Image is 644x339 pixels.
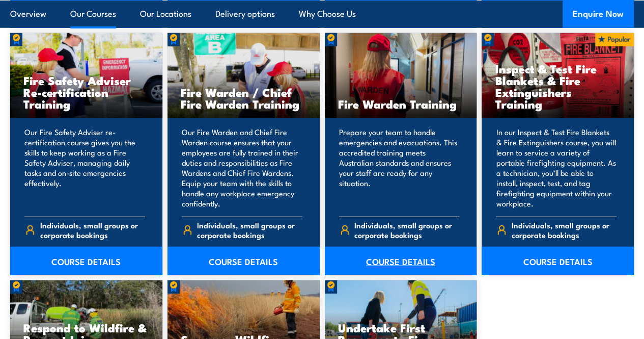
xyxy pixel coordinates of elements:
[24,127,145,208] p: Our Fire Safety Adviser re-certification course gives you the skills to keep working as a Fire Sa...
[495,63,621,110] h3: Inspect & Test Fire Blankets & Fire Extinguishers Training
[325,247,477,275] a: COURSE DETAILS
[181,86,306,110] h3: Fire Warden / Chief Fire Warden Training
[23,74,149,110] h3: Fire Safety Adviser Re-certification Training
[512,220,617,240] span: Individuals, small groups or corporate bookings
[338,98,464,110] h3: Fire Warden Training
[167,247,320,275] a: COURSE DETAILS
[496,127,617,208] p: In our Inspect & Test Fire Blankets & Fire Extinguishers course, you will learn to service a vari...
[339,127,460,208] p: Prepare your team to handle emergencies and evacuations. This accredited training meets Australia...
[182,127,302,208] p: Our Fire Warden and Chief Fire Warden course ensures that your employees are fully trained in the...
[354,220,459,240] span: Individuals, small groups or corporate bookings
[197,220,302,240] span: Individuals, small groups or corporate bookings
[10,247,162,275] a: COURSE DETAILS
[40,220,145,240] span: Individuals, small groups or corporate bookings
[482,247,634,275] a: COURSE DETAILS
